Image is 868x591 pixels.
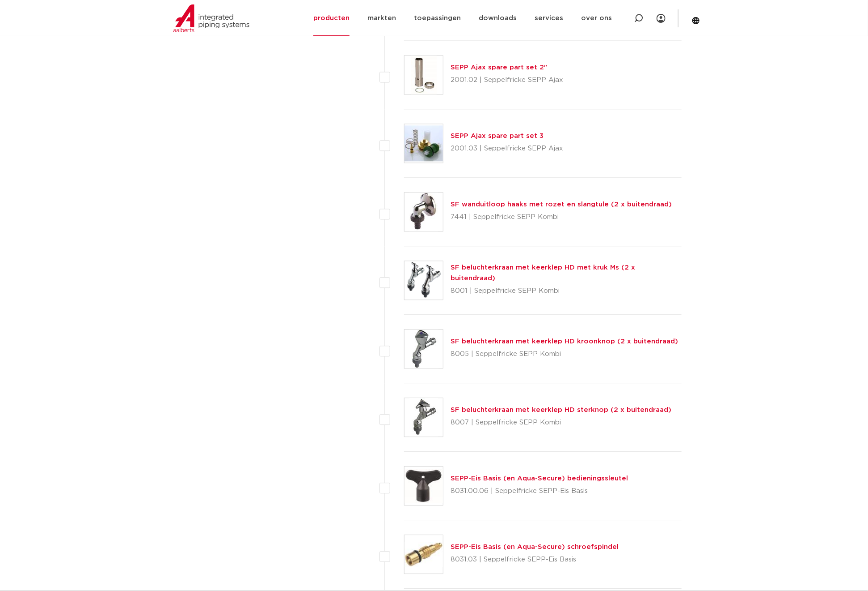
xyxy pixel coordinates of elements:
a: SEPP Ajax spare part set 2" [451,64,547,71]
a: SF wanduitloop haaks met rozet en slangtule (2 x buitendraad) [451,201,672,208]
p: 8031.03 | Seppelfricke SEPP-Eis Basis [451,552,619,567]
p: 8031.00.06 | Seppelfricke SEPP-Eis Basis [451,484,628,498]
img: Thumbnail for SEPP-Eis Basis (en Aqua-Secure) bedieningssleutel [405,467,443,505]
a: SF beluchterkraan met keerklep HD kroonknop (2 x buitendraad) [451,338,678,345]
a: SF beluchterkraan met keerklep HD met kruk Ms (2 x buitendraad) [451,264,635,282]
p: 2001.02 | Seppelfricke SEPP Ajax [451,73,563,87]
p: 7441 | Seppelfricke SEPP Kombi [451,210,672,224]
p: 2001.03 | Seppelfricke SEPP Ajax [451,141,563,156]
p: 8001 | Seppelfricke SEPP Kombi [451,284,682,298]
img: Thumbnail for SEPP Ajax spare part set 3 [405,124,443,163]
img: Thumbnail for SF beluchterkraan met keerklep HD sterknop (2 x buitendraad) [405,398,443,437]
img: Thumbnail for SEPP Ajax spare part set 2" [405,56,443,94]
a: SF beluchterkraan met keerklep HD sterknop (2 x buitendraad) [451,407,671,413]
img: Thumbnail for SEPP-Eis Basis (en Aqua-Secure) schroefspindel [405,535,443,574]
img: Thumbnail for SF wanduitloop haaks met rozet en slangtule (2 x buitendraad) [405,193,443,231]
img: Thumbnail for SF beluchterkraan met keerklep HD kroonknop (2 x buitendraad) [405,330,443,368]
p: 8007 | Seppelfricke SEPP Kombi [451,415,671,430]
a: SEPP Ajax spare part set 3 [451,133,544,139]
p: 8005 | Seppelfricke SEPP Kombi [451,347,678,361]
a: SEPP-Eis Basis (en Aqua-Secure) bedieningssleutel [451,475,628,482]
img: Thumbnail for SF beluchterkraan met keerklep HD met kruk Ms (2 x buitendraad) [405,261,443,300]
a: SEPP-Eis Basis (en Aqua-Secure) schroefspindel [451,544,619,550]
